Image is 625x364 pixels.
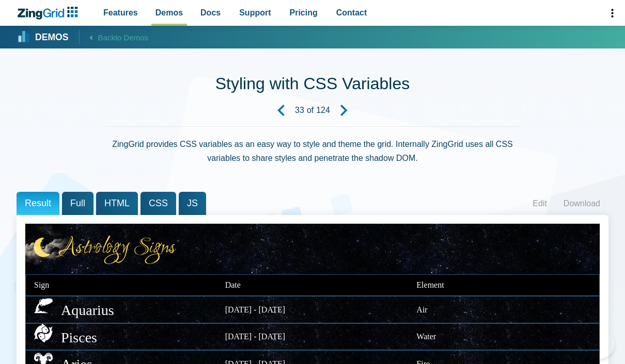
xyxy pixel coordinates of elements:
[98,31,149,44] span: Back
[267,96,295,124] a: Previous Demo
[330,96,358,124] a: Next Demo
[316,106,330,114] strong: 124
[225,302,285,316] div: [DATE] - [DATE]
[155,6,183,20] span: Demos
[25,224,600,274] zg-caption: Astrology Signs
[35,33,69,42] strong: Demos
[17,7,83,20] a: ZingChart Logo. Click to return to the homepage
[18,31,69,43] a: Demos
[239,6,271,20] span: Support
[17,192,59,215] span: Result
[115,33,148,42] span: to Demos
[62,192,93,215] span: Full
[524,196,555,211] a: Edit
[584,328,615,359] iframe: Help Scout Beacon - Open
[79,30,149,44] a: Backto Demos
[140,192,176,215] span: CSS
[307,106,314,114] span: of
[215,73,410,96] h1: Styling with CSS Variables
[555,196,608,211] a: Download
[96,192,138,215] span: HTML
[416,280,444,289] span: Element
[1,224,77,265] img: Clouds.png
[416,329,436,343] div: Water
[200,6,221,20] span: Docs
[103,6,138,20] span: Features
[336,6,367,20] span: Contact
[34,323,97,350] div: Pisces
[106,126,519,175] div: ZingGrid provides CSS variables as an easy way to style and theme the grid. Internally ZingGrid u...
[34,296,114,323] div: Aquarius
[290,6,318,20] span: Pricing
[34,280,49,289] span: Sign
[225,329,285,343] div: [DATE] - [DATE]
[179,192,206,215] span: JS
[416,302,427,316] div: Air
[295,106,304,114] strong: 33
[225,280,241,289] span: Date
